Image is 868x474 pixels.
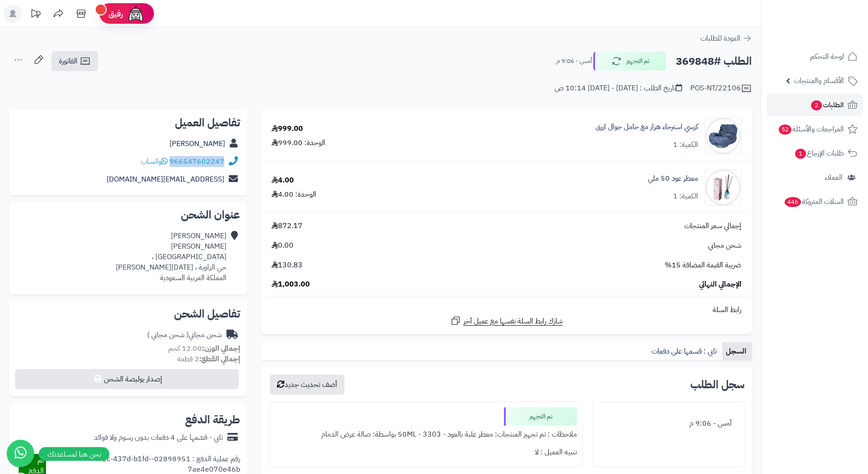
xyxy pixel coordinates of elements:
[705,169,741,206] img: 1740225599-110316010083-90x90.jpg
[784,197,801,208] span: 446
[690,83,752,94] div: POS-NT/22106
[185,414,240,425] h2: طريقة الدفع
[676,52,752,71] h2: الطلب #369848
[665,260,741,271] span: ضريبة القيمة المضافة 15%
[169,138,225,149] a: [PERSON_NAME]
[673,140,698,150] div: الكمية: 1
[684,221,741,231] span: إجمالي سعر المنتجات
[272,175,294,186] div: 4.00
[199,354,240,365] strong: إجمالي القطع:
[767,118,863,140] a: المراجعات والأسئلة52
[94,432,223,443] div: تابي - قسّمها على 4 دفعات بدون رسوم ولا فوائد
[699,279,741,290] span: الإجمالي النهائي
[270,375,344,395] button: أضف تحديث جديد
[767,94,863,116] a: الطلبات2
[272,221,303,231] span: 872.17
[274,443,576,461] div: تنبيه العميل : لا
[16,308,240,319] h2: تفاصيل الشحن
[593,52,666,71] button: تم التجهيز
[463,316,563,327] span: شارك رابط السلة نفسها مع عميل آخر
[127,5,145,23] img: ai-face.png
[116,231,226,283] div: [PERSON_NAME] [PERSON_NAME] [GEOGRAPHIC_DATA] ، حي الزاوية ، [DATE][PERSON_NAME] المملكة العربية ...
[722,342,752,360] a: السجل
[795,148,806,159] span: 1
[767,191,863,213] a: السلات المتروكة446
[700,33,740,44] span: العودة للطلبات
[59,56,77,67] span: الفاتورة
[107,174,224,185] a: [EMAIL_ADDRESS][DOMAIN_NAME]
[16,117,240,128] h2: تفاصيل العميل
[810,99,844,111] span: الطلبات
[596,122,698,132] a: كرسي استرخاء هزاز مع حامل جوال ازرق
[767,167,863,188] a: العملاء
[778,123,844,135] span: المراجعات والأسئلة
[147,330,222,340] div: شحن مجاني
[825,171,842,184] span: العملاء
[141,156,168,167] a: واتساب
[168,343,240,354] small: 12.00 كجم
[16,209,240,220] h2: عنوان الشحن
[450,315,563,327] a: شارك رابط السلة نفسها مع عميل آخر
[265,305,748,315] div: رابط السلة
[810,50,844,63] span: لوحة التحكم
[767,46,863,68] a: لوحة التحكم
[784,195,844,208] span: السلات المتروكة
[147,329,189,340] span: ( شحن مجاني )
[648,173,698,184] a: معطر عود 50 ملي
[51,51,98,71] a: الفاتورة
[794,74,844,87] span: الأقسام والمنتجات
[24,5,47,25] a: تحديثات المنصة
[556,57,592,66] small: أمس - 9:06 م
[169,156,224,167] a: 966547602247
[272,260,303,271] span: 130.83
[272,240,293,251] span: 0.00
[700,33,752,44] a: العودة للطلبات
[272,279,310,290] span: 1,003.00
[598,415,739,432] div: أمس - 9:06 م
[648,342,722,360] a: تابي : قسمها على دفعات
[272,138,325,148] div: الوحدة: 999.00
[274,426,576,443] div: ملاحظات : تم تجهيز المنتجات: معطر علبة بالعود - 50ML - 3303 بواسطة: صالة عرض الدمام
[794,147,844,160] span: طلبات الإرجاع
[272,124,303,134] div: 999.00
[708,240,741,251] span: شحن مجاني
[202,343,240,354] strong: إجمالي الوزن:
[778,124,792,135] span: 52
[15,369,239,389] button: إصدار بوليصة الشحن
[504,407,577,426] div: تم التجهيز
[806,7,859,26] img: logo-2.png
[272,189,316,200] div: الوحدة: 4.00
[673,191,698,202] div: الكمية: 1
[705,118,741,154] img: 1738062285-110102050057-90x90.jpg
[811,100,822,111] span: 2
[177,354,240,365] small: 2 قطعة
[108,8,123,19] span: رفيق
[690,379,745,390] h3: سجل الطلب
[767,142,863,164] a: طلبات الإرجاع1
[555,83,682,94] div: تاريخ الطلب : [DATE] - [DATE] 10:14 ص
